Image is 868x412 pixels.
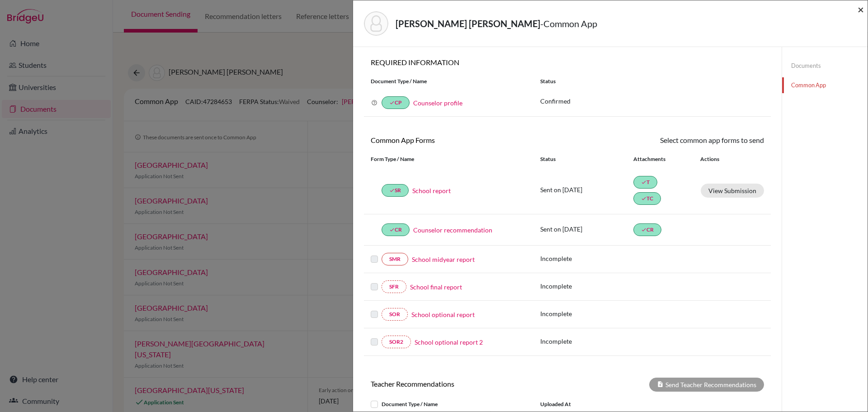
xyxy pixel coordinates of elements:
div: Send Teacher Recommendations [649,378,764,392]
p: Incomplete [540,309,633,318]
div: Select common app forms to send [567,135,771,146]
h6: Teacher Recommendations [364,379,567,388]
button: Close [858,4,864,15]
h6: REQUIRED INFORMATION [364,58,771,66]
div: Uploaded at [533,399,669,410]
i: done [641,196,646,201]
div: Status [540,155,633,163]
a: School optional report 2 [415,337,483,347]
p: Incomplete [540,281,633,291]
a: doneT [633,176,657,189]
a: doneCR [382,223,410,236]
i: done [389,227,395,232]
p: Incomplete [540,336,633,346]
div: Status [533,77,771,85]
a: doneCR [633,223,661,236]
a: Counselor recommendation [413,225,492,235]
a: School final report [410,282,462,292]
button: View Submission [701,184,764,198]
a: Common App [782,77,868,93]
div: Actions [689,155,745,163]
div: Document Type / Name [364,399,533,410]
span: × [858,3,864,16]
a: School optional report [411,310,475,319]
i: done [389,100,395,105]
p: Incomplete [540,254,633,263]
a: Documents [782,58,868,74]
i: done [641,180,646,185]
a: School report [412,186,451,195]
a: School midyear report [412,255,475,264]
p: Confirmed [540,96,764,106]
div: Form Type / Name [364,155,533,163]
p: Sent on [DATE] [540,224,633,234]
a: doneCP [382,96,410,109]
span: - Common App [540,18,597,29]
a: SMR [382,253,408,265]
p: Sent on [DATE] [540,185,633,194]
i: done [641,227,646,232]
a: SFR [382,280,406,293]
i: done [389,188,395,193]
h6: Common App Forms [364,136,567,144]
a: Counselor profile [413,99,462,107]
div: Attachments [633,155,689,163]
strong: [PERSON_NAME] [PERSON_NAME] [396,18,540,29]
a: doneTC [633,192,661,205]
a: SOR2 [382,336,411,348]
div: Document Type / Name [364,77,533,85]
a: doneSR [382,184,409,197]
a: SOR [382,308,408,321]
